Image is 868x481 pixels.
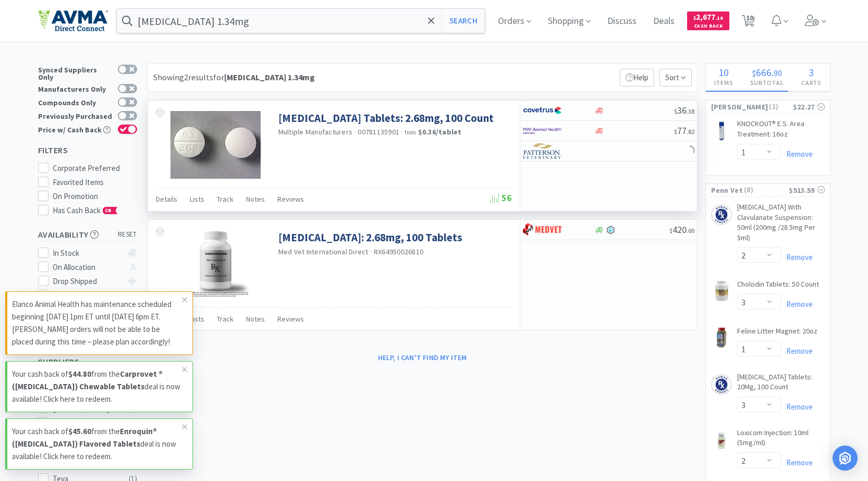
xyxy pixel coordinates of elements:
[401,127,403,137] span: ·
[774,68,782,78] span: 90
[737,279,819,294] a: Cholodin Tablets: 50 Count
[370,247,372,256] span: ·
[711,280,732,301] img: bf289eb9b6d848a0a869a5c3a4225129_163029.png
[153,71,315,84] div: Showing 2 results
[711,204,732,225] img: 27e8c9c647a347bba3b94232c5048d1e_159022.png
[711,374,732,395] img: bc533a2bf00147c1a4b97f66937522c5_164981.png
[737,372,825,397] a: [MEDICAL_DATA] Tablets: 20Mg, 100 Count
[781,346,813,356] a: Remove
[358,127,399,137] span: 00781135901
[53,275,122,288] div: Drop Shipped
[68,426,91,436] strong: $45.60
[781,252,813,262] a: Remove
[53,190,137,203] div: On Promotion
[781,458,813,467] a: Remove
[12,425,182,463] p: Your cash back of from the deal is now available! Click here to redeem.
[793,101,825,113] div: $22.27
[118,229,137,240] span: reset
[490,192,512,204] span: 56
[809,66,814,79] span: 3
[693,12,723,22] span: 2,677
[277,314,304,324] span: Reviews
[687,107,694,115] span: . 38
[103,207,114,214] span: CB
[781,402,813,412] a: Remove
[603,17,641,26] a: Discuss
[53,261,122,274] div: On Allocation
[182,230,250,298] img: 373af4dd06d6442fbfc99f8370402594_555371.png
[117,9,485,33] input: Search by item, sku, manufacturer, ingredient, size...
[768,102,792,112] span: ( 1 )
[38,111,113,120] div: Previously Purchased
[659,69,692,87] span: Sort
[277,194,304,204] span: Reviews
[53,162,137,175] div: Corporate Preferred
[156,194,177,204] span: Details
[793,78,830,88] h4: Carts
[190,194,204,204] span: Lists
[38,84,113,93] div: Manufacturers Only
[38,144,137,156] h5: Filters
[53,247,122,260] div: In Stock
[669,227,673,235] span: $
[711,430,732,451] img: 2a2d6e0d7e9640b8b2c9bdb7adf3cb0e_159044.png
[405,129,416,136] span: from
[53,205,118,215] span: Has Cash Back
[737,326,817,341] a: Feline Litter Magnet: 20oz
[442,9,485,33] button: Search
[715,15,723,21] span: . 18
[674,104,694,116] span: 36
[53,176,137,189] div: Favorited Items
[12,298,182,348] p: Elanco Animal Health has maintenance scheduled beginning [DATE] 1pm ET until [DATE] 6pm ET. [PERS...
[53,289,122,302] div: Special Order
[12,368,182,405] p: Your cash back of from the deal is now available! Click here to redeem.
[170,111,261,179] img: 577d0b94cf7d4dea86e4df533aa324ca_71535.jpeg
[68,369,91,379] strong: $44.80
[669,224,694,236] span: 420
[756,66,772,79] span: 666
[674,125,694,137] span: 77
[742,67,793,78] div: .
[738,18,759,27] a: 10
[190,314,204,324] span: Lists
[278,230,462,244] a: [MEDICAL_DATA]: 2.68mg, 100 Tablets
[711,121,732,142] img: 6fd4f7f7b17848069179bae54848a532_50025.jpeg
[418,127,462,137] strong: $0.36 / tablet
[833,446,858,471] div: Open Intercom Messenger
[246,194,265,204] span: Notes
[372,349,473,366] button: Help, I can't find my item
[38,10,108,32] img: e4e33dab9f054f5782a47901c742baa9_102.png
[687,128,694,135] span: . 82
[38,229,137,241] h5: Availability
[737,202,825,247] a: [MEDICAL_DATA] With Clavulanate Suspension: 50ml (200mg /28.5mg Per 5ml)
[38,125,113,133] div: Price w/ Cash Back
[693,23,723,30] span: Cash Back
[687,227,694,235] span: . 00
[718,66,729,79] span: 10
[213,72,315,82] span: for
[781,149,813,159] a: Remove
[752,68,756,78] span: $
[674,107,677,115] span: $
[711,101,768,113] span: [PERSON_NAME]
[246,314,265,324] span: Notes
[737,428,825,452] a: Loxicom Injection: 10ml (5mg/ml)
[38,65,113,81] div: Synced Suppliers Only
[742,78,793,88] h4: Subtotal
[687,7,729,35] a: $2,677.18Cash Back
[278,111,494,125] a: [MEDICAL_DATA] Tablets: 2.68mg, 100 Count
[354,127,356,137] span: ·
[523,103,562,118] img: 77fca1acd8b6420a9015268ca798ef17_1.png
[523,143,562,159] img: f5e969b455434c6296c6d81ef179fa71_3.png
[789,184,824,196] div: $513.59
[711,327,732,348] img: 9d397f90239447e7b21973ab91d6029d_160935.png
[781,299,813,309] a: Remove
[217,314,234,324] span: Track
[224,72,315,82] strong: [MEDICAL_DATA] 1.34mg
[38,97,113,106] div: Compounds Only
[693,15,696,21] span: $
[737,119,825,143] a: KNOCKOUT® E.S. Area Treatment: 16oz
[278,247,369,256] a: Med Vet International Direct
[217,194,234,204] span: Track
[620,69,654,87] p: Help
